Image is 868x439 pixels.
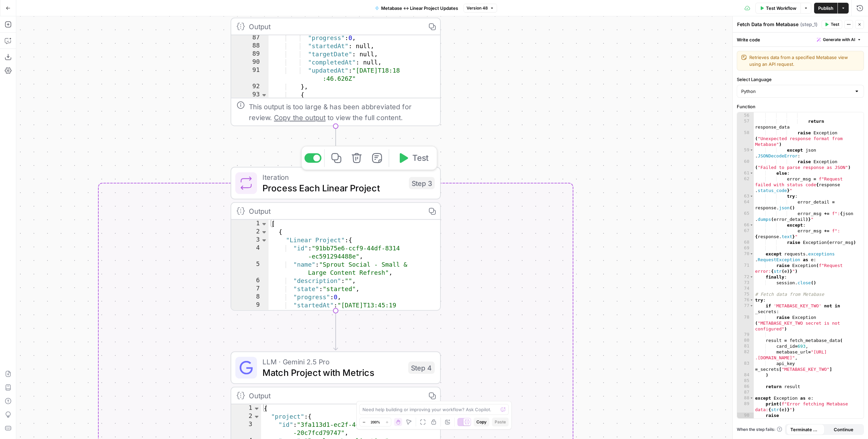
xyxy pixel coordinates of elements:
[737,118,754,130] div: 57
[231,83,269,91] div: 92
[260,236,268,244] span: Toggle code folding, rows 3 through 13
[814,35,864,44] button: Generate with AI
[381,5,458,12] span: Metabase <-> Linear Project Updates
[825,424,863,435] button: Continue
[737,76,864,83] label: Select Language
[262,356,403,367] span: LLM · Gemini 2.5 Pro
[737,263,754,274] div: 71
[492,418,509,426] button: Paste
[231,301,269,318] div: 9
[737,228,754,240] div: 67
[750,222,753,228] span: Toggle code folding, rows 66 through 67
[834,426,853,433] span: Continue
[249,21,420,32] div: Output
[755,3,801,14] button: Test Workflow
[737,222,754,228] div: 66
[253,413,260,421] span: Toggle code folding, rows 2 through 12
[371,419,380,425] span: 200%
[249,390,420,401] div: Output
[737,245,754,251] div: 69
[231,404,261,413] div: 1
[253,404,260,413] span: Toggle code folding, rows 1 through 21
[231,220,269,228] div: 1
[476,419,487,425] span: Copy
[749,54,860,68] textarea: Retrieves data from a specified Metabase view using an API request.
[737,199,754,211] div: 64
[737,338,754,343] div: 80
[231,167,441,311] div: IterationProcess Each Linear ProjectStep 3TestOutput[ { "Linear Project":{ "id":"91bb75e6-ccf9-44...
[750,251,753,257] span: Toggle code folding, rows 70 through 71
[262,172,403,183] span: Iteration
[737,21,798,28] textarea: Fetch Data from Metabase
[766,5,796,12] span: Test Workflow
[408,362,435,374] div: Step 4
[737,378,754,384] div: 85
[231,277,269,285] div: 6
[260,91,268,99] span: Toggle code folding, rows 93 through 103
[737,113,754,118] div: 56
[231,244,269,261] div: 4
[474,418,489,426] button: Copy
[750,395,753,401] span: Toggle code folding, rows 88 through 90
[737,170,754,176] div: 61
[800,21,817,28] span: ( step_1 )
[741,88,851,95] input: Python
[737,401,754,413] div: 89
[822,20,842,29] button: Test
[737,176,754,193] div: 62
[737,297,754,303] div: 76
[231,50,269,58] div: 89
[737,395,754,401] div: 88
[231,58,269,66] div: 90
[737,349,754,361] div: 82
[334,311,338,350] g: Edge from step_3 to step_4
[231,34,269,42] div: 87
[231,66,269,83] div: 91
[737,343,754,349] div: 81
[737,413,754,418] div: 90
[412,152,429,164] span: Test
[231,285,269,293] div: 7
[231,91,269,99] div: 93
[231,42,269,50] div: 88
[737,130,754,147] div: 58
[750,274,753,280] span: Toggle code folding, rows 72 through 73
[737,211,754,222] div: 65
[750,193,753,199] span: Toggle code folding, rows 63 through 65
[737,389,754,395] div: 87
[249,206,420,216] div: Output
[737,251,754,263] div: 70
[737,372,754,378] div: 84
[737,332,754,338] div: 79
[823,37,855,43] span: Generate with AI
[831,21,839,27] span: Test
[737,274,754,280] div: 72
[750,170,753,176] span: Toggle code folding, rows 61 through 68
[737,361,754,372] div: 83
[467,5,488,11] span: Version 48
[750,297,753,303] span: Toggle code folding, rows 76 through 86
[463,4,497,13] button: Version 48
[260,228,268,236] span: Toggle code folding, rows 2 through 25
[231,236,269,244] div: 3
[750,303,753,309] span: Toggle code folding, rows 77 through 78
[260,220,268,228] span: Toggle code folding, rows 1 through 2123
[371,3,462,14] button: Metabase <-> Linear Project Updates
[495,419,506,425] span: Paste
[814,3,837,14] button: Publish
[409,177,435,189] div: Step 3
[737,426,782,433] a: When the step fails:
[737,103,864,110] label: Function
[790,426,821,433] span: Terminate Workflow
[231,293,269,301] div: 8
[737,159,754,170] div: 60
[231,413,261,421] div: 2
[262,366,403,379] span: Match Project with Metrics
[733,33,868,46] div: Write code
[737,384,754,389] div: 86
[737,291,754,297] div: 75
[750,147,753,153] span: Toggle code folding, rows 59 through 60
[249,101,435,123] div: This output is too large & has been abbreviated for review. to view the full content.
[392,149,434,167] button: Test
